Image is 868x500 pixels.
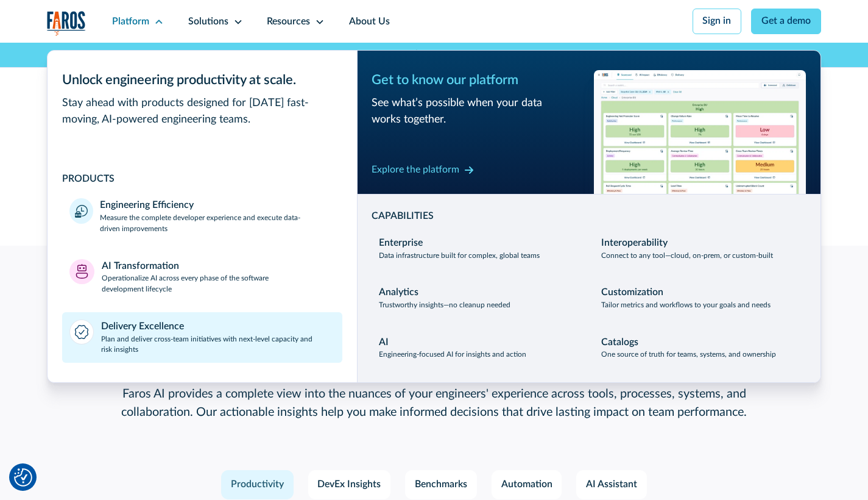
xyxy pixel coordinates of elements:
[586,477,637,492] div: AI Assistant
[594,278,806,318] a: CustomizationTailor metrics and workflows to your goals and needs
[62,312,342,363] a: Delivery ExcellencePlan and deliver cross-team initiatives with next-level capacity and risk insi...
[601,236,668,251] div: Interoperability
[100,198,194,213] div: Engineering Efficiency
[601,335,638,350] div: Catalogs
[379,236,423,251] div: Enterprise
[372,209,806,224] div: CAPABILITIES
[601,285,663,300] div: Customization
[594,229,806,269] a: InteroperabilityConnect to any tool—cloud, on-prem, or custom-built
[62,172,342,187] div: PRODUCTS
[267,15,310,29] div: Resources
[372,229,584,269] a: EnterpriseData infrastructure built for complex, global teams
[317,477,381,492] div: DevEx Insights
[47,43,821,383] nav: Platform
[112,15,149,29] div: Platform
[372,160,474,180] a: Explore the platform
[372,163,459,177] div: Explore the platform
[62,95,342,128] div: Stay ahead with products designed for [DATE] fast-moving, AI-powered engineering teams.
[14,468,32,487] img: Revisit consent button
[594,328,806,368] a: CatalogsOne source of truth for teams, systems, and ownership
[751,9,821,34] a: Get a demo
[379,349,526,360] p: Engineering-focused AI for insights and action
[102,273,335,295] p: Operationalize AI across every phase of the software development lifecycle
[379,251,540,262] p: Data infrastructure built for complex, global teams
[101,334,335,356] p: Plan and deliver cross-team initiatives with next-level capacity and risk insights
[105,385,763,422] p: Faros AI provides a complete view into the nuances of your engineers' experience across tools, pr...
[379,285,418,300] div: Analytics
[62,252,342,302] a: AI TransformationOperationalize AI across every phase of the software development lifecycle
[47,11,86,36] img: Logo of the analytics and reporting company Faros.
[594,70,806,194] img: Workflow productivity trends heatmap chart
[601,349,776,360] p: One source of truth for teams, systems, and ownership
[101,320,184,334] div: Delivery Excellence
[47,11,86,36] a: home
[415,477,467,492] div: Benchmarks
[100,213,334,235] p: Measure the complete developer experience and execute data-driven improvements
[102,259,179,274] div: AI Transformation
[231,477,284,492] div: Productivity
[601,251,773,262] p: Connect to any tool—cloud, on-prem, or custom-built
[693,9,742,34] a: Sign in
[62,70,342,90] div: Unlock engineering productivity at scale.
[62,191,342,241] a: Engineering EfficiencyMeasure the complete developer experience and execute data-driven improvements
[188,15,228,29] div: Solutions
[501,477,552,492] div: Automation
[372,278,584,318] a: AnalyticsTrustworthy insights—no cleanup needed
[601,300,771,311] p: Tailor metrics and workflows to your goals and needs
[379,335,389,350] div: AI
[379,300,510,311] p: Trustworthy insights—no cleanup needed
[372,328,584,368] a: AIEngineering-focused AI for insights and action
[372,70,584,90] div: Get to know our platform
[14,468,32,487] button: Cookie Settings
[372,95,584,128] div: See what’s possible when your data works together.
